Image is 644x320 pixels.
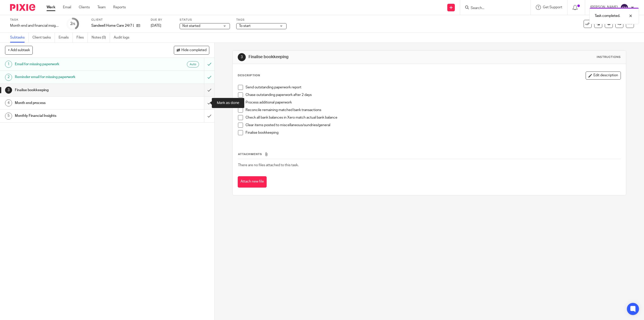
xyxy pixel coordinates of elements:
h1: Finalise bookkeeping [15,86,138,94]
p: Chase outstanding paperwork after 2 days [246,92,620,97]
span: [DATE] [151,24,161,27]
p: Task completed. [595,13,620,18]
button: + Add subtask [5,46,33,54]
h1: Reminder email for missing paperwork [15,73,138,81]
a: Reports [113,5,126,10]
button: Attach new file [238,176,267,188]
div: 2 [70,21,75,27]
label: Tags [236,18,287,22]
span: To start [239,24,251,28]
span: There are no files attached to this task. [238,163,299,167]
div: 3 [238,53,246,61]
span: Hide completed [181,48,207,52]
button: Edit description [586,72,621,80]
label: Due by [151,18,173,22]
p: Finalise bookkeeping [246,130,620,135]
div: Month end and financial insights [10,23,60,28]
a: Files [76,33,88,43]
label: Task [10,18,60,22]
h1: Finalise bookkeeping [249,54,440,60]
span: Not started [182,24,200,28]
p: Description [238,74,260,78]
a: Email [63,5,71,10]
p: Process additional paperwork [246,100,620,105]
div: 2 [5,74,12,81]
a: Subtasks [10,33,29,43]
h1: Email for missing paperwork [15,60,138,68]
button: Hide completed [174,46,209,54]
div: 3 [5,87,12,94]
a: Emails [59,33,73,43]
div: Instructions [597,55,621,59]
a: Work [47,5,55,10]
p: Send outstanding paperwork report [246,85,620,90]
a: Clients [79,5,90,10]
p: Reconcile remaining matched bank transactions [246,108,620,113]
label: Client [91,18,144,22]
a: Client tasks [32,33,55,43]
a: Notes (0) [92,33,110,43]
img: svg%3E [620,4,628,12]
span: Attachments [238,153,262,156]
label: Status [180,18,230,22]
h1: Monthly Financial Insights [15,112,138,120]
p: Check all bank balances in Xero match actual bank balance [246,115,620,120]
p: Clear items posted to miscellaneous/sundries/general [246,123,620,128]
a: Audit logs [114,33,133,43]
h1: Month end process [15,99,138,107]
a: Team [97,5,106,10]
p: Sandwell Home Care 24/7 Ltd [91,23,134,28]
div: Auto [187,61,199,67]
img: Pixie [10,4,35,11]
div: 5 [5,113,12,120]
div: 4 [5,99,12,106]
div: 1 [5,61,12,68]
small: /5 [72,23,75,25]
